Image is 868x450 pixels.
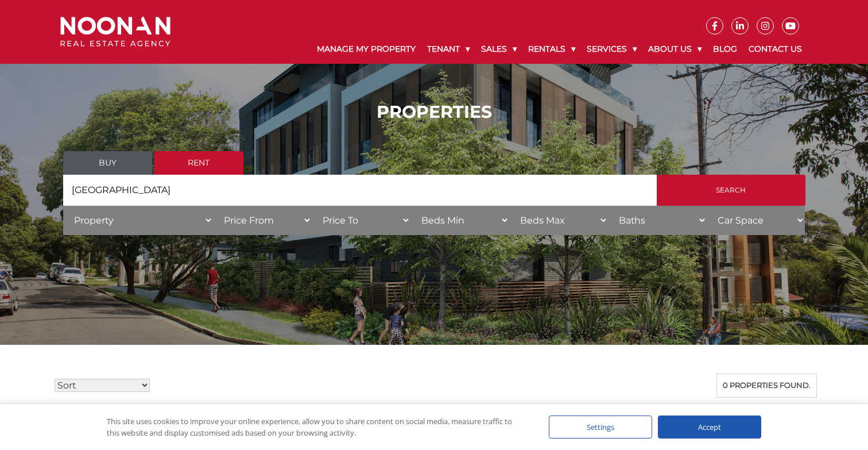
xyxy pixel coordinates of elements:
[154,151,243,175] a: Rent
[107,416,526,439] div: This site uses cookies to improve your online experience, allow you to share content on social me...
[716,374,817,398] div: 0 properties found.
[743,34,808,64] a: Contact Us
[581,34,642,64] a: Services
[63,175,657,206] input: Search by suburb, postcode or area
[63,102,805,122] h1: PROPERTIES
[311,34,421,64] a: Manage My Property
[522,34,581,64] a: Rentals
[475,34,522,64] a: Sales
[60,17,170,47] img: Noonan Real Estate Agency
[421,34,475,64] a: Tenant
[55,379,150,392] select: Sort Listings
[707,34,743,64] a: Blog
[549,416,652,439] div: Settings
[657,175,805,206] input: Search
[642,34,707,64] a: About Us
[63,151,152,175] a: Buy
[658,416,761,439] div: Accept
